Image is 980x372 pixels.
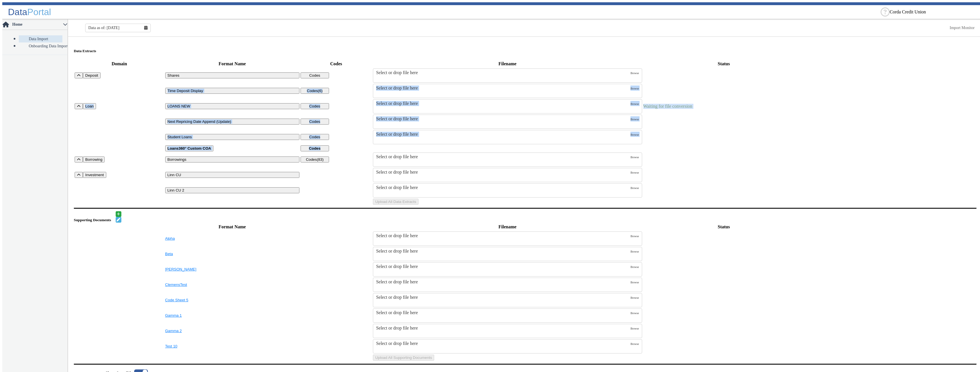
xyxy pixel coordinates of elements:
[630,118,639,121] span: Browse
[301,134,329,140] button: Codes
[376,86,630,91] div: Select or drop file here
[12,22,63,27] span: Home
[165,134,299,140] button: Student Loans
[165,236,299,241] button: Alpha
[317,157,324,162] span: (83)
[950,26,975,30] a: This is available for Darling Employees only
[27,7,51,17] span: Portal
[165,298,299,302] button: Code Sheet 5
[301,145,329,151] button: Codes
[630,156,639,159] span: Browse
[83,72,100,78] button: Deposit
[165,252,299,256] button: Beta
[88,26,119,30] span: Data as of: [DATE]
[165,119,299,125] button: Next Repricing Date Append (Update)
[83,172,106,178] button: Investment
[165,103,299,109] button: LOANS NEW
[630,312,639,315] span: Browse
[376,326,630,331] div: Select or drop file here
[376,310,630,315] div: Select or drop file here
[165,282,299,287] button: ClemensTest
[300,60,372,68] th: Codes
[83,156,105,162] button: Borrowing
[376,233,630,238] div: Select or drop file here
[373,60,642,68] th: Filename
[373,223,642,231] th: Filename
[376,264,630,269] div: Select or drop file here
[630,133,639,136] span: Browse
[630,235,639,238] span: Browse
[301,103,329,109] button: Codes
[376,101,630,106] div: Select or drop file here
[301,72,329,78] button: Codes
[165,60,300,68] th: Format Name
[630,72,639,75] span: Browse
[630,265,639,269] span: Browse
[630,87,639,90] span: Browse
[168,146,211,151] b: Loans360° Custom COA
[630,250,639,253] span: Browse
[116,217,121,223] button: Edit document
[301,88,329,94] button: Codes(6)
[83,103,96,109] button: Loan
[2,19,68,30] p-accordion-header: Home
[630,342,639,345] span: Browse
[74,49,977,53] h5: Data Extracts
[630,281,639,284] span: Browse
[890,9,975,15] ng-select: Corda Credit Union
[376,341,630,346] div: Select or drop file here
[630,296,639,299] span: Browse
[376,170,630,175] div: Select or drop file here
[74,218,113,222] h5: Supporting Documents
[165,223,300,231] th: Format Name
[630,186,639,190] span: Browse
[165,329,299,333] button: Gamma 2
[376,185,630,190] div: Select or drop file here
[373,355,434,361] button: Upload All Supporting Documents
[2,30,68,55] p-accordion-content: Home
[165,72,299,78] button: Shares
[376,132,630,137] div: Select or drop file here
[643,104,692,109] span: Waiting for file conversion
[630,102,639,105] span: Browse
[643,223,805,231] th: Status
[630,327,639,330] span: Browse
[165,313,299,318] button: Gamma 1
[165,344,299,348] button: Test 10
[376,295,630,300] div: Select or drop file here
[19,42,62,50] a: Onboarding Data Import
[376,249,630,254] div: Select or drop file here
[116,211,121,217] button: Add document
[165,88,299,94] button: Time Deposit Display
[165,172,299,178] button: Linn CU
[881,7,890,17] div: Help
[165,156,299,162] button: Borrowings
[8,7,27,17] span: Data
[376,154,630,159] div: Select or drop file here
[74,60,164,68] th: Domain
[643,60,805,68] th: Status
[376,70,630,75] div: Select or drop file here
[19,35,62,42] a: Data Import
[318,89,322,93] span: (6)
[301,119,329,125] button: Codes
[301,156,329,162] button: Codes(83)
[376,279,630,284] div: Select or drop file here
[74,223,977,361] table: SupportingDocs
[309,146,320,151] b: Codes
[165,187,299,193] button: Linn CU 2
[74,60,977,206] table: Uploads
[165,145,213,151] button: Loans360° Custom COA
[630,171,639,174] span: Browse
[376,116,630,121] div: Select or drop file here
[165,267,299,271] button: [PERSON_NAME]
[373,199,418,205] button: Upload All Data Extracts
